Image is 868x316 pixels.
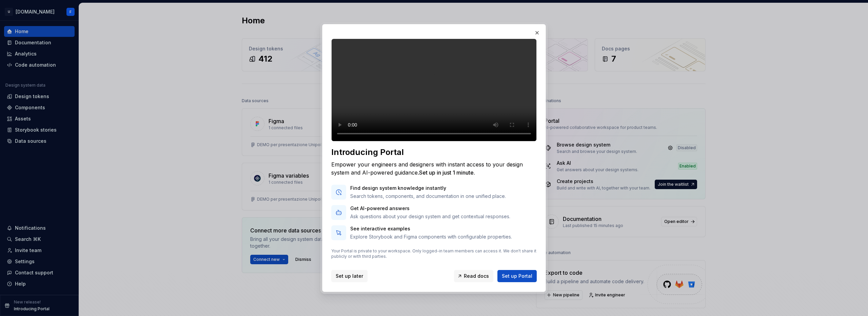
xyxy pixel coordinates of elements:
div: Introducing Portal [331,147,537,158]
p: Find design system knowledge instantly [350,185,506,191]
p: Get AI-powered answers [350,205,510,212]
span: Set up Portal [502,273,532,279]
a: Read docs [454,270,493,282]
div: Empower your engineers and designers with instant access to your design system and AI-powered gui... [331,160,537,177]
button: Set up later [331,270,368,282]
span: Read docs [464,273,489,279]
p: Explore Storybook and Figma components with configurable properties. [350,233,512,240]
span: Set up later [336,273,363,279]
p: Search tokens, components, and documentation in one unified place. [350,193,506,200]
button: Set up Portal [497,270,537,282]
span: Set up in just 1 minute. [419,169,475,176]
p: See interactive examples [350,225,512,232]
p: Your Portal is private to your workspace. Only logged-in team members can access it. We don't sha... [331,248,537,259]
p: Ask questions about your design system and get contextual responses. [350,213,510,220]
